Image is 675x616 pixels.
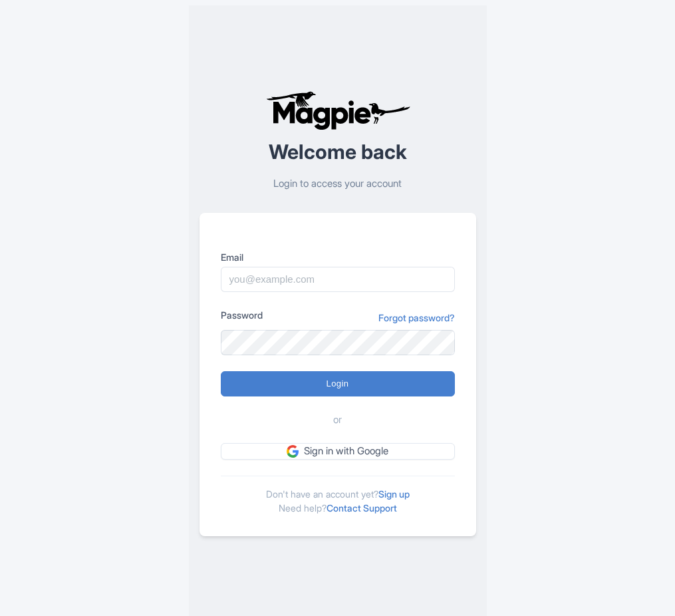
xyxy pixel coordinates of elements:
span: or [333,412,342,428]
div: Don't have an account yet? Need help? [221,476,455,515]
input: you@example.com [221,267,455,292]
label: Password [221,308,263,322]
img: logo-ab69f6fb50320c5b225c76a69d11143b.png [263,90,412,130]
img: google.svg [287,445,299,457]
label: Email [221,250,455,264]
a: Sign in with Google [221,443,455,460]
input: Login [221,371,455,396]
p: Login to access your account [200,176,476,192]
a: Forgot password? [378,311,455,325]
a: Contact Support [327,502,397,514]
a: Sign up [378,488,410,500]
h2: Welcome back [200,141,476,163]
